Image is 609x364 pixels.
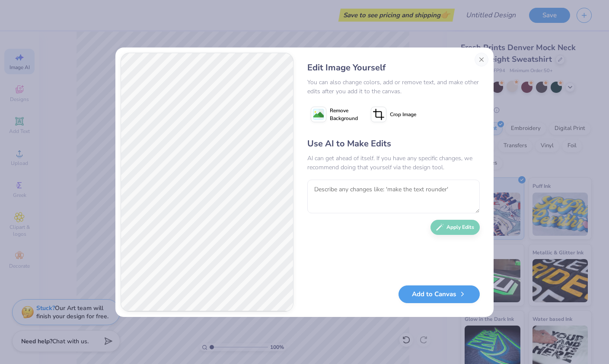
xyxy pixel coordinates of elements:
button: Close [475,53,488,66]
span: Crop Image [390,111,416,118]
button: Add to Canvas [399,285,480,303]
div: Use AI to Make Edits [307,137,480,150]
div: AI can get ahead of itself. If you have any specific changes, we recommend doing that yourself vi... [307,154,480,172]
button: Crop Image [367,104,421,125]
button: Remove Background [307,104,361,125]
div: Edit Image Yourself [307,61,480,74]
div: You can also change colors, add or remove text, and make other edits after you add it to the canvas. [307,78,480,96]
span: Remove Background [330,107,358,122]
